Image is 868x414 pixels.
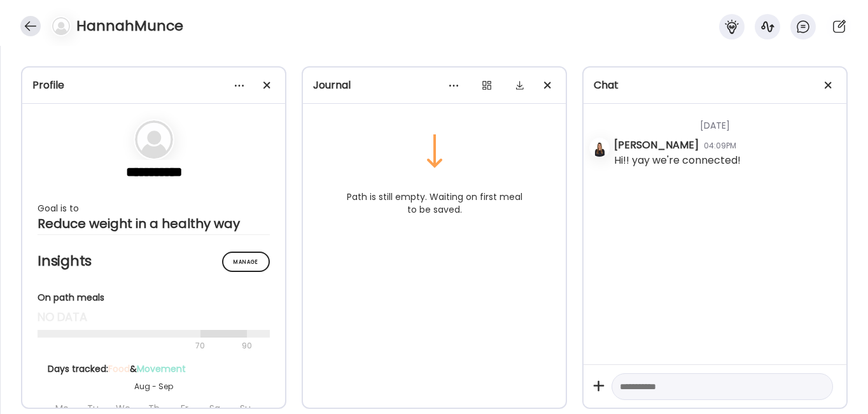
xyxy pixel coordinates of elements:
[614,138,699,153] div: [PERSON_NAME]
[333,185,536,221] div: Path is still empty. Waiting on first meal to be saved.
[48,381,260,392] div: Aug - Sep
[38,310,270,325] div: no data
[48,362,260,376] div: Days tracked: &
[38,291,270,304] div: On path meals
[704,140,736,152] div: 04:09PM
[137,362,186,375] span: Movement
[241,338,253,353] div: 90
[32,78,275,93] div: Profile
[591,139,608,157] img: avatars%2Fkjfl9jNWPhc7eEuw3FeZ2kxtUMH3
[52,17,70,35] img: bg-avatar-default.svg
[594,78,836,93] div: Chat
[38,201,270,216] div: Goal is to
[76,16,183,36] h4: HannahMunce
[313,78,556,93] div: Journal
[38,338,238,353] div: 70
[614,153,741,168] div: Hi!! yay we're connected!
[222,252,270,272] div: Manage
[38,252,270,271] h2: Insights
[108,362,130,375] span: Food
[38,216,270,231] div: Reduce weight in a healthy way
[135,120,173,159] img: bg-avatar-default.svg
[614,104,836,138] div: [DATE]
